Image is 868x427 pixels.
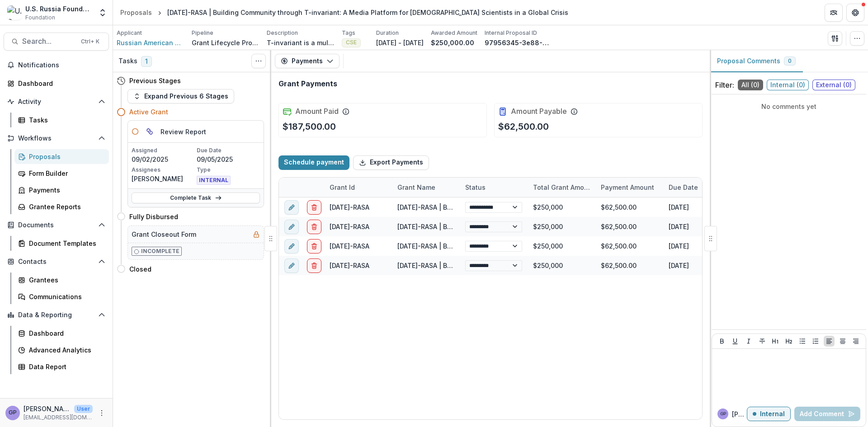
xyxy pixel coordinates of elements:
a: Proposals [117,6,156,19]
a: Grantees [14,272,109,287]
span: Notifications [18,61,105,69]
span: Foundation [25,14,55,22]
p: User [74,405,93,413]
button: Align Left [824,336,835,347]
div: Ctrl + K [79,37,101,47]
p: Grant Lifecycle Process [192,38,259,47]
button: Get Help [846,4,864,22]
div: Payment Amount [595,183,660,192]
span: Data & Reporting [18,311,94,319]
button: Underline [730,336,741,347]
div: $62,500.00 [595,256,663,275]
a: Proposals [14,149,109,164]
a: Dashboard [14,326,109,341]
p: [EMAIL_ADDRESS][DOMAIN_NAME] [24,413,93,422]
button: edit [284,239,299,253]
button: delete [307,239,321,253]
div: Advanced Analytics [29,345,102,355]
div: [DATE] [663,197,731,217]
div: Tasks [29,115,102,125]
div: U.S. Russia Foundation [25,4,93,14]
button: Align Right [850,336,861,347]
div: [DATE]-RASA [330,222,369,231]
div: $62,500.00 [595,236,663,256]
h5: Review Report [160,127,206,136]
div: Total Grant Amount [528,178,595,197]
h3: Tasks [118,57,137,65]
button: Export Payments [353,155,429,170]
div: Due Date [663,178,731,197]
h4: Fully Disbursed [129,212,178,221]
span: All ( 0 ) [738,80,763,90]
p: Type [197,166,260,174]
a: Russian American Science Association [117,38,184,47]
button: Heading 2 [783,336,794,347]
div: [DATE] [663,236,731,256]
p: Incomplete [141,247,179,255]
p: Due Date [197,146,260,155]
p: 97956345-3e88-4fb6-9b45-5c88b2ef5cfa [485,38,552,47]
div: Gennady Podolny [720,412,726,416]
p: Assignees [132,166,195,174]
h4: Active Grant [129,107,168,117]
span: Contacts [18,258,94,266]
div: Grantees [29,275,102,285]
span: Activity [18,98,94,106]
p: $187,500.00 [283,120,336,133]
button: Open entity switcher [96,4,109,22]
div: Grant Id [324,178,392,197]
a: [DATE]-RASA | Building Community through T-invariant: A Media Platform for [DEMOGRAPHIC_DATA] Sci... [397,262,798,269]
button: Internal [747,407,791,421]
button: edit [284,219,299,234]
button: Open Contacts [4,254,109,269]
div: [DATE] [663,217,731,236]
img: U.S. Russia Foundation [7,5,22,20]
div: Payment Amount [595,178,663,197]
p: [PERSON_NAME] P [732,409,747,419]
div: $250,000 [528,217,595,236]
h4: Previous Stages [129,76,181,85]
a: Grantee Reports [14,199,109,214]
div: [DATE] [663,256,731,275]
div: Grant Name [392,178,460,197]
span: External ( 0 ) [812,80,855,90]
p: Applicant [117,29,142,37]
div: $62,500.00 [595,217,663,236]
nav: breadcrumb [117,6,572,19]
div: Dashboard [29,328,102,338]
span: Documents [18,221,94,229]
button: delete [307,219,321,234]
div: Grantee Reports [29,202,102,211]
div: Status [460,178,528,197]
span: Workflows [18,135,94,142]
a: Form Builder [14,166,109,181]
a: Tasks [14,113,109,127]
button: delete [307,258,321,272]
div: Document Templates [29,239,102,248]
button: edit [284,200,299,214]
button: Open Data & Reporting [4,308,109,322]
div: Due Date [663,183,703,192]
button: Ordered List [810,336,821,347]
button: Bold [717,336,727,347]
button: Partners [825,4,843,22]
h5: Grant Closeout Form [132,230,196,239]
p: Pipeline [192,29,213,37]
p: [PERSON_NAME] [24,404,71,413]
p: $62,500.00 [498,120,549,133]
button: Italicize [743,336,754,347]
div: Grant Id [324,183,360,192]
span: Internal ( 0 ) [767,80,809,90]
button: Open Workflows [4,131,109,145]
span: INTERNAL [197,176,231,185]
span: 1 [141,56,152,67]
div: Grant Name [392,183,441,192]
button: Strike [757,336,768,347]
a: Data Report [14,359,109,374]
h2: Amount Payable [511,107,567,116]
p: Tags [342,29,355,37]
button: edit [284,258,299,272]
a: Document Templates [14,236,109,251]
